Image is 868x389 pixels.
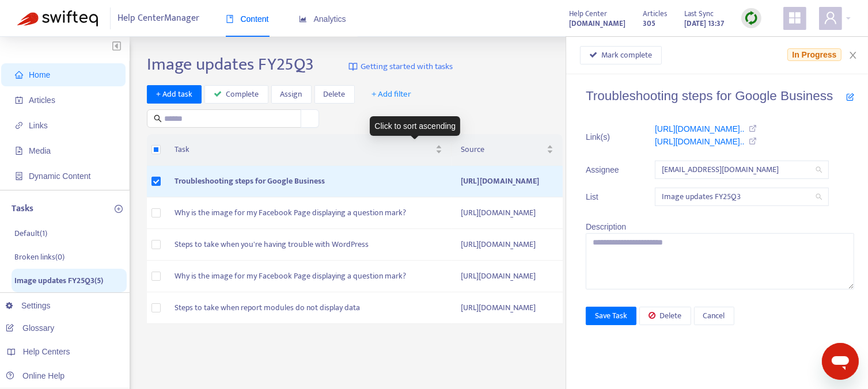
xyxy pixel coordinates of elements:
[452,261,563,292] td: [URL][DOMAIN_NAME]
[586,163,626,176] span: Assignee
[324,88,346,101] span: Delete
[6,323,54,333] a: Glossary
[816,193,822,200] span: search
[684,7,714,20] span: Last Sync
[204,85,268,104] button: Complete
[586,190,626,203] span: List
[655,124,745,134] a: [URL][DOMAIN_NAME]..
[6,371,65,380] a: Online Help
[639,307,691,325] button: Delete
[662,161,822,178] span: support@sendible.com
[580,46,662,64] button: Mark complete
[348,62,358,71] img: image-link
[271,85,312,104] button: Assign
[586,307,636,325] button: Save Task
[569,17,626,30] strong: [DOMAIN_NAME]
[452,229,563,261] td: [URL][DOMAIN_NAME]
[569,17,626,30] a: [DOMAIN_NAME]
[226,15,234,23] span: book
[154,115,162,123] span: search
[586,222,626,231] span: Description
[662,188,822,205] span: Image updates FY25Q3
[15,121,23,129] span: link
[15,96,23,104] span: account-book
[23,347,70,356] span: Help Centers
[452,292,563,324] td: [URL][DOMAIN_NAME]
[165,261,452,292] td: Why is the image for my Facebook Page displaying a question mark?
[744,11,759,25] img: sync.dc5367851b00ba804db3.png
[299,14,346,24] span: Analytics
[115,205,123,213] span: plus-circle
[226,88,259,101] span: Complete
[452,166,563,197] td: [URL][DOMAIN_NAME]
[569,7,607,20] span: Help Center
[226,14,269,24] span: Content
[643,17,655,30] strong: 305
[165,292,452,324] td: Steps to take when report modules do not display data
[372,87,412,101] span: + Add filter
[299,15,307,23] span: area-chart
[845,50,861,61] button: Close
[156,88,192,101] span: + Add task
[452,197,563,229] td: [URL][DOMAIN_NAME]
[29,171,90,181] span: Dynamic Content
[684,17,724,30] strong: [DATE] 13:37
[15,71,23,79] span: home
[147,54,314,75] h2: Image updates FY25Q3
[118,7,200,29] span: Help Center Manager
[14,274,103,287] p: Image updates FY25Q3 ( 5 )
[822,343,859,380] iframe: Button to launch messaging window
[14,251,65,263] p: Broken links ( 0 )
[643,7,667,20] span: Articles
[586,88,854,104] h4: Troubleshooting steps for Google Business
[29,96,55,105] span: Articles
[824,11,837,25] span: user
[361,60,453,74] span: Getting started with tasks
[165,229,452,261] td: Steps to take when you're having trouble with WordPress
[788,11,802,25] span: appstore
[29,121,48,130] span: Links
[595,310,627,322] span: Save Task
[15,147,23,155] span: file-image
[14,227,47,239] p: Default ( 1 )
[175,143,433,156] span: Task
[17,10,98,26] img: Swifteq
[787,48,841,61] span: In Progress
[12,202,33,216] p: Tasks
[452,134,563,166] th: Source
[694,307,734,325] button: Cancel
[703,310,725,322] span: Cancel
[147,85,202,104] button: + Add task
[348,54,453,79] a: Getting started with tasks
[6,301,51,310] a: Settings
[848,51,858,60] span: close
[29,146,51,155] span: Media
[314,85,355,104] button: Delete
[363,85,420,104] button: + Add filter
[281,88,302,101] span: Assign
[15,172,23,180] span: container
[660,310,682,322] span: Delete
[602,49,653,62] span: Mark complete
[165,166,452,197] td: Troubleshooting steps for Google Business
[586,131,626,143] span: Link(s)
[165,197,452,229] td: Why is the image for my Facebook Page displaying a question mark?
[816,166,822,173] span: search
[461,143,544,156] span: Source
[29,70,50,79] span: Home
[655,137,745,146] a: [URL][DOMAIN_NAME]..
[165,134,452,166] th: Task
